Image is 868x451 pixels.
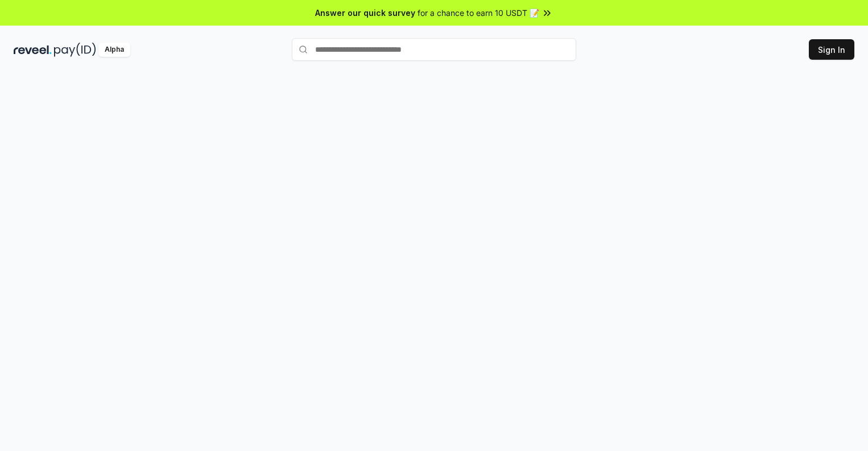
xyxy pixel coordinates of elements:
[98,43,130,57] div: Alpha
[14,43,52,57] img: reveel_dark
[809,39,854,60] button: Sign In
[315,7,415,19] span: Answer our quick survey
[418,7,539,19] span: for a chance to earn 10 USDT 📝
[54,43,96,57] img: pay_id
